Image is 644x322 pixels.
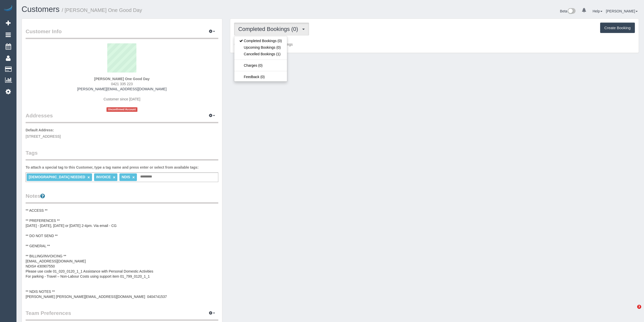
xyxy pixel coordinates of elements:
[627,305,639,317] iframe: Intercom live chat
[22,5,60,14] a: Customers
[26,192,218,204] legend: Notes
[234,38,287,44] a: Completed Bookings (0)
[3,5,13,12] img: Automaid Logo
[62,7,142,13] small: / [PERSON_NAME] One Good Day
[234,23,309,35] button: Completed Bookings (0)
[567,8,576,15] img: New interface
[238,26,301,32] span: Completed Bookings (0)
[87,175,90,180] a: ×
[26,28,218,39] legend: Customer Info
[26,208,218,299] pre: ** ACCESS ** ** PREFERENCES ** [DATE] - [DATE], [DATE] or [DATE] 2-4pm. Via email - CG ** DO NOT ...
[26,165,199,170] label: To attach a special tag to this Customer, type a tag name and press enter or select from availabl...
[111,82,133,86] span: 0421 335 223
[29,175,85,179] span: [DEMOGRAPHIC_DATA] NEEDED
[637,305,641,309] span: 3
[234,51,287,57] a: Cancelled Bookings (1)
[26,149,218,160] legend: Tags
[234,42,635,47] p: Customer has 0 Completed Bookings
[26,134,61,138] span: [STREET_ADDRESS]
[560,9,576,13] a: Beta
[94,77,150,81] strong: [PERSON_NAME] One Good Day
[113,175,115,180] a: ×
[122,175,130,179] span: NDIS
[96,175,111,179] span: INVOICE
[106,107,137,112] span: Unconfirmed Account
[234,62,287,69] a: Charges (0)
[26,128,54,133] label: Default Address:
[234,74,287,80] a: Feedback (0)
[606,9,638,13] a: [PERSON_NAME]
[234,44,287,51] a: Upcoming Bookings (0)
[593,9,602,13] a: Help
[103,97,140,101] span: Customer since [DATE]
[77,87,167,91] a: [PERSON_NAME][EMAIL_ADDRESS][DOMAIN_NAME]
[26,309,218,321] legend: Team Preferences
[600,23,635,33] button: Create Booking
[132,175,135,180] a: ×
